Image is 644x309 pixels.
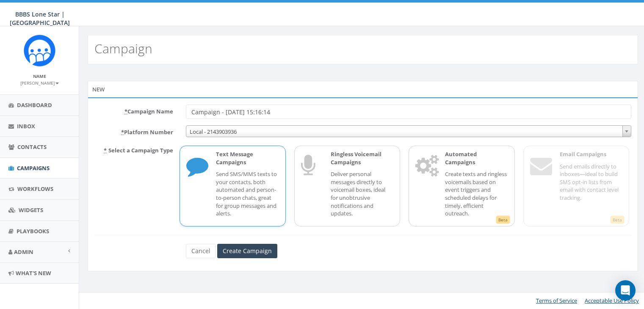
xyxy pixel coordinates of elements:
[88,125,180,136] label: Platform Number
[124,108,127,115] abbr: required
[10,10,70,27] span: BBBS Lone Star | [GEOGRAPHIC_DATA]
[186,125,631,137] span: Local - 2143903936
[94,41,152,55] h2: Campaign
[17,185,53,193] span: Workflows
[496,215,510,224] span: Beta
[445,170,508,217] p: Create texts and ringless voicemails based on event triggers and scheduled delays for timely, eff...
[615,280,636,301] div: Open Intercom Messenger
[14,248,33,256] span: Admin
[186,126,631,138] span: Local - 2143903936
[610,215,625,224] span: Beta
[121,128,124,136] abbr: required
[445,150,508,166] p: Automated Campaigns
[17,101,52,109] span: Dashboard
[186,105,631,119] input: Enter Campaign Name
[17,122,35,130] span: Inbox
[331,150,393,166] p: Ringless Voicemail Campaigns
[33,73,46,79] small: Name
[216,170,279,217] p: Send SMS/MMS texts to your contacts, both automated and person-to-person chats, great for group m...
[217,244,277,258] input: Create Campaign
[585,297,639,304] a: Acceptable Use Policy
[108,146,173,154] span: Select a Campaign Type
[20,79,59,86] a: [PERSON_NAME]
[17,143,47,151] span: Contacts
[19,206,43,214] span: Widgets
[536,297,577,304] a: Terms of Service
[331,170,393,217] p: Deliver personal messages directly to voicemail boxes, ideal for unobtrusive notifications and up...
[16,269,51,277] span: What's New
[20,80,59,86] small: [PERSON_NAME]
[186,244,216,258] a: Cancel
[88,105,180,116] label: Campaign Name
[17,227,49,235] span: Playbooks
[88,81,638,98] div: New
[216,150,279,166] p: Text Message Campaigns
[17,164,50,172] span: Campaigns
[24,35,55,66] img: Rally_Corp_Icon.png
